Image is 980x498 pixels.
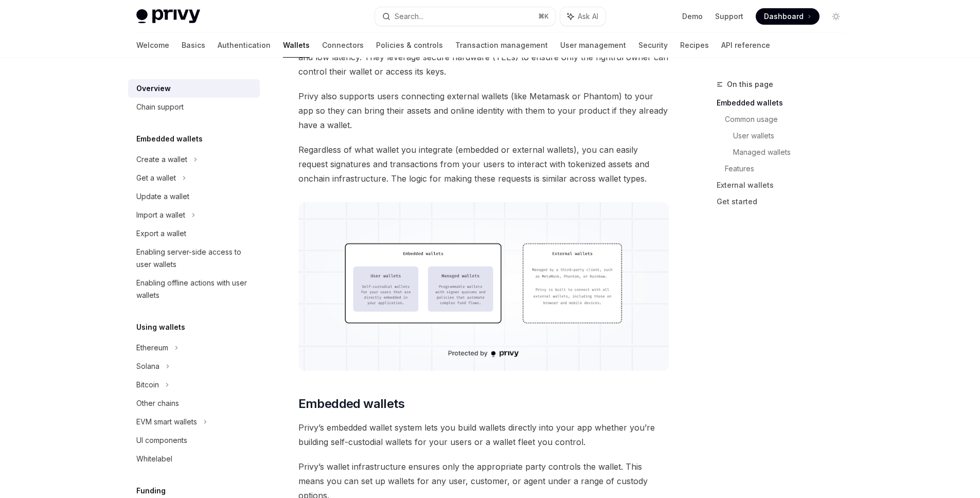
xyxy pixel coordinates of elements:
[136,277,254,301] div: Enabling offline actions with user wallets
[725,111,852,128] a: Common usage
[717,95,852,111] a: Embedded wallets
[756,8,819,25] a: Dashboard
[715,11,743,22] a: Support
[136,416,197,428] div: EVM smart wallets
[136,379,159,391] div: Bitcoin
[136,342,168,354] div: Ethereum
[578,11,598,22] span: Ask AI
[682,11,703,22] a: Demo
[283,33,310,58] a: Wallets
[136,453,172,465] div: Whitelabel
[136,321,185,333] h5: Using wallets
[298,202,669,371] img: images/walletoverview.png
[721,33,770,58] a: API reference
[828,8,844,25] button: Toggle dark mode
[136,133,203,145] h5: Embedded wallets
[128,394,260,413] a: Other chains
[764,11,804,22] span: Dashboard
[136,82,171,95] div: Overview
[455,33,548,58] a: Transaction management
[717,193,852,210] a: Get started
[136,434,187,447] div: UI components
[128,187,260,206] a: Update a wallet
[733,144,852,161] a: Managed wallets
[298,89,669,132] span: Privy also supports users connecting external wallets (like Metamask or Phantom) to your app so t...
[560,7,605,26] button: Ask AI
[182,33,205,58] a: Basics
[136,172,176,184] div: Get a wallet
[136,397,179,410] div: Other chains
[128,431,260,450] a: UI components
[298,420,669,449] span: Privy’s embedded wallet system lets you build wallets directly into your app whether you’re build...
[376,33,443,58] a: Policies & controls
[298,396,404,412] span: Embedded wallets
[375,7,555,26] button: Search...⌘K
[136,101,184,113] div: Chain support
[727,78,773,91] span: On this page
[680,33,709,58] a: Recipes
[128,224,260,243] a: Export a wallet
[128,98,260,116] a: Chain support
[322,33,364,58] a: Connectors
[395,10,423,23] div: Search...
[725,161,852,177] a: Features
[128,243,260,274] a: Enabling server-side access to user wallets
[128,450,260,468] a: Whitelabel
[298,143,669,186] span: Regardless of what wallet you integrate (embedded or external wallets), you can easily request si...
[136,190,189,203] div: Update a wallet
[136,209,185,221] div: Import a wallet
[538,12,549,21] span: ⌘ K
[733,128,852,144] a: User wallets
[128,79,260,98] a: Overview
[717,177,852,193] a: External wallets
[560,33,626,58] a: User management
[136,33,169,58] a: Welcome
[136,246,254,271] div: Enabling server-side access to user wallets
[136,9,200,24] img: light logo
[218,33,271,58] a: Authentication
[136,360,159,372] div: Solana
[136,153,187,166] div: Create a wallet
[136,227,186,240] div: Export a wallet
[136,485,166,497] h5: Funding
[128,274,260,305] a: Enabling offline actions with user wallets
[638,33,668,58] a: Security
